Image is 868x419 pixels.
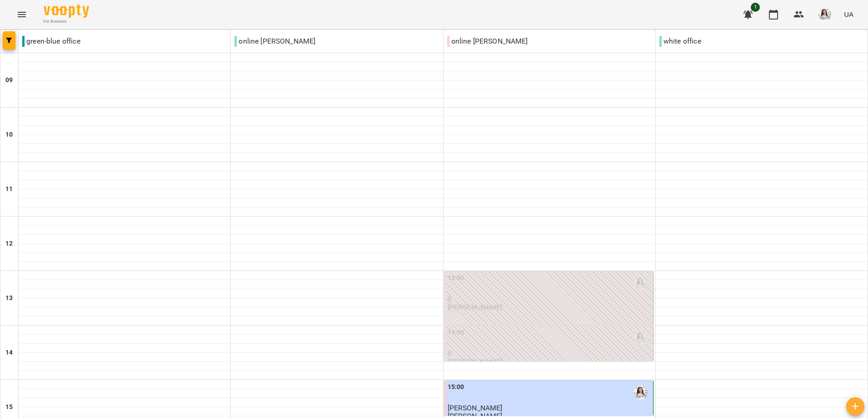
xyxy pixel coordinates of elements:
span: UA [844,10,853,19]
h6: 15 [5,402,13,412]
button: UA [840,6,857,23]
span: 1 [751,3,760,12]
h6: 13 [5,293,13,303]
p: white office [659,36,701,47]
p: online [PERSON_NAME] [447,36,528,47]
h6: 11 [5,184,13,194]
p: green-blue office [22,36,80,47]
img: Наталя [634,386,648,399]
h6: 09 [5,75,13,85]
h6: 12 [5,239,13,249]
p: 0 [448,350,651,357]
h6: 10 [5,130,13,140]
button: Створити урок [846,397,864,415]
img: Voopty Logo [44,5,89,18]
p: online [PERSON_NAME] [234,36,315,47]
span: [PERSON_NAME] [448,404,503,412]
label: 14:00 [448,328,464,338]
p: [PERSON_NAME] [448,358,503,365]
button: Menu [11,4,33,25]
p: 0 [448,295,651,303]
label: 13:00 [448,273,464,283]
img: Наталя [634,331,648,345]
img: Наталя [634,277,648,291]
h6: 14 [5,348,13,358]
span: For Business [44,19,89,25]
label: 15:00 [448,382,464,392]
img: a694e0b2dea0f9e3a16b402a4dbce13d.jpeg [818,8,831,21]
p: [PERSON_NAME] [448,303,503,311]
